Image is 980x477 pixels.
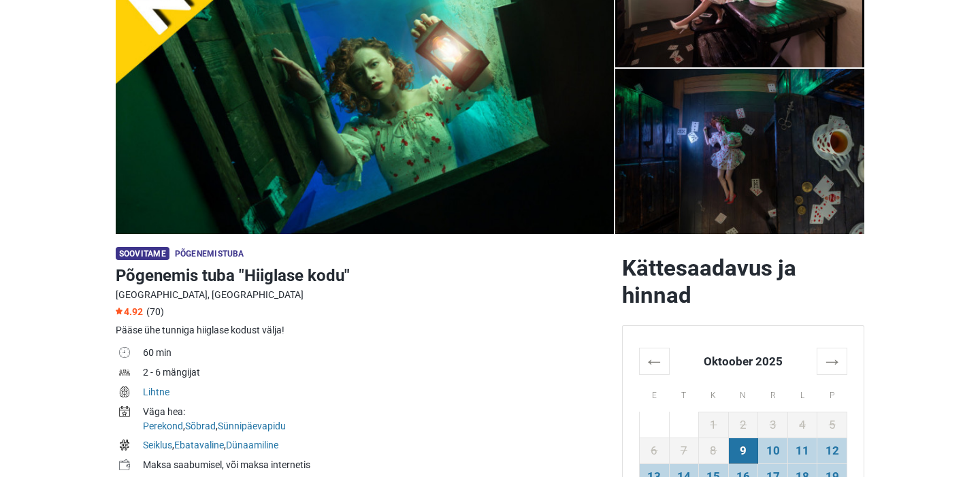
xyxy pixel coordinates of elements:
[143,405,611,419] div: Väga hea:
[116,323,611,338] div: Pääse ühe tunniga hiiglase kodust välja!
[116,306,143,317] span: 4.92
[787,412,817,438] td: 4
[615,69,864,234] a: Põgenemis tuba "Hiiglase kodu" photo 4
[143,440,172,450] a: Seiklus
[143,458,611,472] div: Maksa saabumisel, või maksa internetis
[758,438,788,463] td: 10
[143,437,611,457] td: , ,
[758,412,788,438] td: 3
[669,348,817,374] th: Oktoober 2025
[146,306,164,317] span: (70)
[669,438,699,463] td: 7
[143,364,611,384] td: 2 - 6 mängijat
[817,438,847,463] td: 12
[116,247,169,260] span: Soovitame
[699,412,729,438] td: 1
[787,374,817,412] th: L
[640,374,670,412] th: E
[817,348,847,374] th: →
[699,374,729,412] th: K
[728,374,758,412] th: N
[640,348,670,374] th: ←
[758,374,788,412] th: R
[218,421,286,431] a: Sünnipäevapidu
[143,421,183,431] a: Perekond
[817,374,847,412] th: P
[174,440,224,450] a: Ebatavaline
[175,249,244,259] span: Põgenemistuba
[640,438,670,463] td: 6
[787,438,817,463] td: 11
[728,412,758,438] td: 2
[143,386,169,397] a: Lihtne
[185,421,216,431] a: Sõbrad
[615,69,864,234] img: Põgenemis tuba "Hiiglase kodu" photo 5
[116,308,122,314] img: Star
[699,438,729,463] td: 8
[116,288,611,302] div: [GEOGRAPHIC_DATA], [GEOGRAPHIC_DATA]
[226,440,278,450] a: Dünaamiline
[728,438,758,463] td: 9
[143,404,611,437] td: , ,
[116,263,611,288] h1: Põgenemis tuba "Hiiglase kodu"
[669,374,699,412] th: T
[817,412,847,438] td: 5
[622,254,864,309] h2: Kättesaadavus ja hinnad
[143,344,611,364] td: 60 min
